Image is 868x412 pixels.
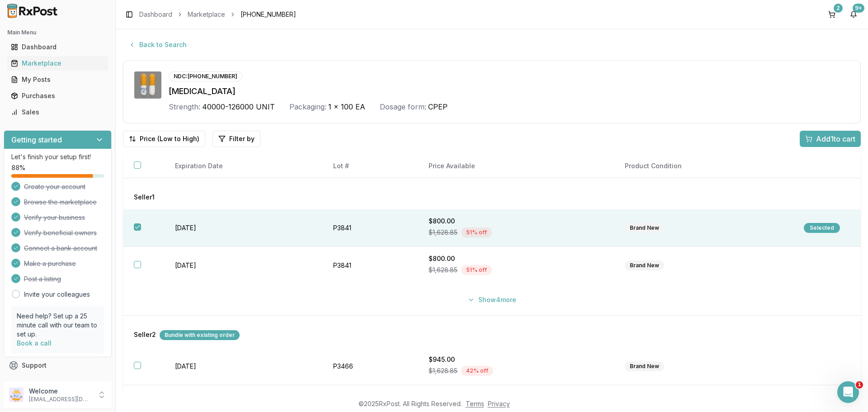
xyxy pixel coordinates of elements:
[24,259,76,268] span: Make a purchase
[614,154,793,178] th: Product Condition
[429,366,458,375] span: $1,628.85
[418,154,614,178] th: Price Available
[800,131,861,147] button: Add1to cart
[134,193,155,202] span: Seller 1
[461,227,492,237] div: 51 % off
[4,374,112,390] button: Feedback
[11,152,104,161] p: Let's finish your setup first!
[816,133,855,144] span: Add 1 to cart
[825,7,839,22] button: 2
[7,71,108,88] a: My Posts
[11,75,104,84] div: My Posts
[488,400,510,407] a: Privacy
[4,72,112,87] button: My Posts
[11,91,104,100] div: Purchases
[322,209,418,247] td: P3841
[169,101,200,112] div: Strength:
[9,388,24,402] img: User avatar
[24,213,85,222] span: Verify your business
[188,10,225,19] a: Marketplace
[164,209,322,247] td: [DATE]
[429,217,603,226] div: $800.00
[140,134,199,143] span: Price (Low to High)
[169,85,849,98] div: [MEDICAL_DATA]
[7,29,108,36] h2: Main Menu
[24,290,90,299] a: Invite your colleagues
[160,330,240,340] div: Bundle with existing order
[241,10,296,19] span: [PHONE_NUMBER]
[17,339,52,347] a: Book a call
[29,387,92,396] p: Welcome
[24,182,85,191] span: Create your account
[24,275,61,284] span: Post a listing
[429,228,458,237] span: $1,628.85
[4,105,112,119] button: Sales
[466,400,484,407] a: Terms
[4,4,61,18] img: RxPost Logo
[139,10,296,19] nav: breadcrumb
[11,59,104,68] div: Marketplace
[4,40,112,54] button: Dashboard
[428,101,448,112] span: CPEP
[7,55,108,71] a: Marketplace
[322,247,418,284] td: P3841
[462,292,522,308] button: Show4more
[625,223,664,233] div: Brand New
[429,393,603,402] div: $945.00
[856,381,863,388] span: 1
[24,244,97,253] span: Connect a bank account
[461,366,493,376] div: 42 % off
[328,101,365,112] span: 1 x 100 EA
[625,361,664,371] div: Brand New
[429,265,458,275] span: $1,628.85
[322,348,418,385] td: P3466
[11,134,62,145] h3: Getting started
[625,260,664,270] div: Brand New
[4,56,112,71] button: Marketplace
[123,131,205,147] button: Price (Low to High)
[17,312,99,339] p: Need help? Set up a 25 minute call with our team to set up.
[322,154,418,178] th: Lot #
[429,355,603,364] div: $945.00
[229,134,255,143] span: Filter by
[429,254,603,263] div: $800.00
[134,71,161,99] img: Zenpep 40000-126000 UNIT CPEP
[202,101,275,112] span: 40000-126000 UNIT
[804,223,840,233] div: Selected
[837,381,859,403] iframe: Intercom live chat
[846,7,861,22] button: 9+
[11,108,104,117] div: Sales
[134,330,156,340] span: Seller 2
[164,348,322,385] td: [DATE]
[461,265,492,275] div: 51 % off
[7,104,108,120] a: Sales
[24,228,97,237] span: Verify beneficial owners
[164,154,322,178] th: Expiration Date
[289,101,326,112] div: Packaging:
[164,247,322,284] td: [DATE]
[24,198,97,207] span: Browse the marketplace
[123,37,192,53] button: Back to Search
[139,10,172,19] a: Dashboard
[834,4,843,13] div: 2
[169,71,242,81] div: NDC: [PHONE_NUMBER]
[4,357,112,374] button: Support
[29,396,92,403] p: [EMAIL_ADDRESS][DOMAIN_NAME]
[4,89,112,103] button: Purchases
[7,39,108,55] a: Dashboard
[11,163,25,172] span: 88 %
[212,131,260,147] button: Filter by
[11,43,104,52] div: Dashboard
[22,377,52,386] span: Feedback
[380,101,426,112] div: Dosage form:
[853,4,864,13] div: 9+
[7,88,108,104] a: Purchases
